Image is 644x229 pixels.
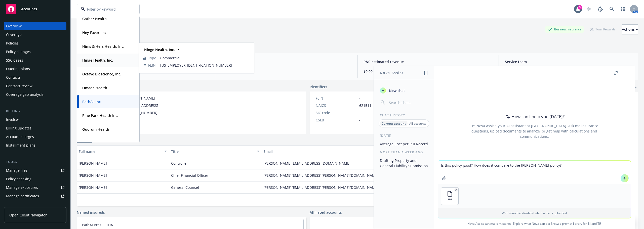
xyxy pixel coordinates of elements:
[222,69,351,74] span: -
[374,113,434,117] div: Chat History
[438,161,631,184] textarea: Is this policy good? How does it compare to the [PERSON_NAME] policy?
[144,47,175,52] strong: Hinge Health, Inc.
[6,22,22,30] div: Overview
[261,145,415,157] button: Email
[504,113,565,120] div: How can I help you [DATE]?
[622,24,638,34] button: Actions
[6,192,39,200] div: Manage certificates
[618,4,628,14] a: Switch app
[441,188,458,205] button: PDF
[77,145,169,157] button: Full name
[82,127,109,132] strong: Quorum Health
[595,4,605,14] a: Report a Bug
[359,96,360,101] span: -
[6,116,20,124] div: Invoices
[6,90,44,99] div: Coverage gap analysis
[79,185,107,190] span: [PERSON_NAME]
[388,99,428,106] input: Search chats
[310,210,342,215] a: Affiliated accounts
[378,140,430,148] button: Average Cost per PHI Record
[588,221,591,226] a: BI
[82,99,102,104] strong: PathAI, Inc.
[82,30,107,35] strong: Hey Favor, Inc.
[588,26,618,32] div: Total Rewards
[82,72,121,76] strong: Octave Bioscience, Inc.
[622,25,638,34] div: Actions
[6,184,38,192] div: Manage exposures
[82,141,131,146] strong: Roman Health Ventures Inc.
[388,88,405,93] span: New chat
[4,56,66,64] a: SSC Cases
[82,113,118,118] strong: Pine Park Health Inc.
[4,133,66,141] a: Account charges
[316,110,357,115] div: SIC code
[6,201,31,209] div: Manage claims
[148,55,156,61] span: Type
[4,31,66,39] a: Coverage
[171,161,188,166] span: Controller
[79,161,107,166] span: [PERSON_NAME]
[464,123,605,139] div: I'm Nova Assist, your AI assistant at [GEOGRAPHIC_DATA]. Ask me insurance questions, upload docum...
[310,84,327,89] span: Identifiers
[4,175,66,183] a: Policy checking
[441,211,628,215] p: Web search is disabled when a file is uploaded
[6,175,31,183] div: Policy checking
[436,218,633,229] span: Nova Assist can make mistakes. Explore what Nova can do: Browse prompt library for and
[382,121,406,126] p: Current account
[364,59,493,64] span: P&C estimated revenue
[6,31,22,39] div: Coverage
[222,59,351,64] span: Legal entity type
[374,133,434,138] div: [DATE]
[6,48,31,56] div: Policy changes
[126,110,157,115] span: [PHONE_NUMBER]
[378,156,430,170] button: Drafting Property and General Liability Submission
[4,201,66,209] a: Manage claims
[4,65,66,73] a: Quoting plans
[160,55,250,61] span: Commercial
[378,86,430,95] button: New chat
[6,65,30,73] div: Quoting plans
[79,149,162,154] div: Full name
[505,59,634,64] span: Service team
[4,192,66,200] a: Manage certificates
[4,116,66,124] a: Invoices
[6,141,35,149] div: Installment plans
[448,198,452,201] span: PDF
[6,56,23,64] div: SSC Cases
[82,16,107,21] strong: Gather Health
[4,124,66,132] a: Billing updates
[409,121,426,126] p: All accounts
[263,173,383,178] a: [PERSON_NAME][EMAIL_ADDRESS][PERSON_NAME][DOMAIN_NAME]
[82,85,107,90] strong: Omada Health
[77,210,105,215] a: Named insureds
[316,96,357,101] div: FEIN
[578,5,582,10] div: 3
[263,185,383,190] a: [PERSON_NAME][EMAIL_ADDRESS][PERSON_NAME][DOMAIN_NAME]
[4,82,66,90] a: Contract review
[85,7,129,12] input: Filter by keyword
[9,212,47,218] span: Open Client Navigator
[4,184,66,192] span: Manage exposures
[584,4,594,14] a: Start snowing
[545,26,584,32] div: Business Insurance
[6,39,19,47] div: Policies
[364,69,493,74] span: $0.00
[6,124,31,132] div: Billing updates
[82,44,124,49] strong: Hims & Hers Health, Inc.
[21,7,37,11] span: Accounts
[607,4,617,14] a: Search
[82,222,113,227] a: PathAI Brazil LTDA
[171,185,199,190] span: General Counsel
[6,73,21,81] div: Contacts
[359,117,360,123] span: -
[359,103,410,108] span: 621511 - Medical Laboratories
[169,145,261,157] button: Title
[316,103,357,108] div: NAICS
[263,149,408,154] div: Email
[4,2,66,16] a: Accounts
[374,150,434,154] div: More than a week ago
[171,173,208,178] span: Chief Financial Officer
[4,159,66,164] div: Tools
[4,109,66,114] div: Billing
[4,90,66,99] a: Coverage gap analysis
